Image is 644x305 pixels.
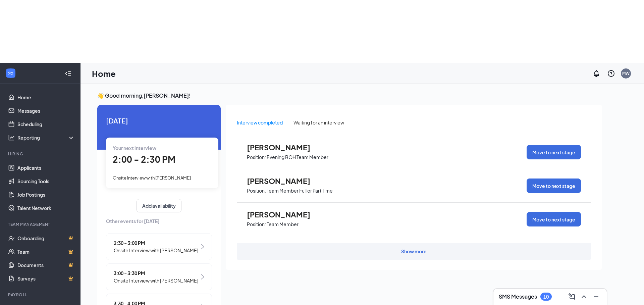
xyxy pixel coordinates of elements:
button: Add availability [137,199,181,212]
svg: ChevronUp [580,293,588,301]
a: Job Postings [17,188,75,201]
svg: ComposeMessage [568,293,576,301]
button: Move to next stage [527,179,581,193]
svg: Analysis [8,134,15,141]
a: Scheduling [17,117,75,131]
p: Position: [247,221,266,227]
span: Your next interview [113,145,156,151]
span: 3:00 - 3:30 PM [114,269,198,277]
span: Onsite Interview with [PERSON_NAME] [113,175,191,181]
div: Payroll [8,292,73,298]
a: Messages [17,104,75,117]
svg: Collapse [65,70,71,77]
button: Move to next stage [527,212,581,226]
div: Show more [401,248,427,255]
span: [PERSON_NAME] [247,176,321,185]
a: TeamCrown [17,245,75,258]
svg: Minimize [592,293,600,301]
h1: Home [92,68,116,79]
button: Minimize [591,291,601,302]
p: Team Member Full or Part Time [267,188,333,194]
a: DocumentsCrown [17,258,75,272]
div: MW [622,70,630,76]
p: Team Member [267,221,299,227]
a: SurveysCrown [17,272,75,285]
span: [PERSON_NAME] [247,143,321,152]
svg: QuestionInfo [607,69,615,78]
div: Waiting for an interview [293,119,344,126]
p: Position: [247,154,266,160]
p: Position: [247,188,266,194]
span: Other events for [DATE] [106,217,212,225]
button: ComposeMessage [567,291,577,302]
div: Hiring [8,151,73,157]
h3: 👋 Good morning, [PERSON_NAME] ! [97,92,602,99]
span: Onsite Interview with [PERSON_NAME] [114,277,198,284]
div: 10 [543,294,549,300]
a: Talent Network [17,201,75,215]
div: Team Management [8,221,73,227]
a: Sourcing Tools [17,174,75,188]
span: Onsite Interview with [PERSON_NAME] [114,247,198,254]
button: Move to next stage [527,145,581,159]
a: Home [17,91,75,104]
div: Interview completed [237,119,283,126]
svg: Notifications [592,69,600,78]
span: [DATE] [106,115,212,126]
div: Reporting [17,134,75,141]
p: Evening BOH Team Member [267,154,328,160]
span: 2:00 - 2:30 PM [113,154,175,165]
a: Applicants [17,161,75,174]
iframe: Intercom live chat [621,282,637,298]
a: OnboardingCrown [17,232,75,245]
svg: WorkstreamLogo [7,70,14,77]
button: ChevronUp [579,291,589,302]
span: 2:30 - 3:00 PM [114,239,198,247]
span: [PERSON_NAME] [247,210,321,219]
h3: SMS Messages [499,293,537,300]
